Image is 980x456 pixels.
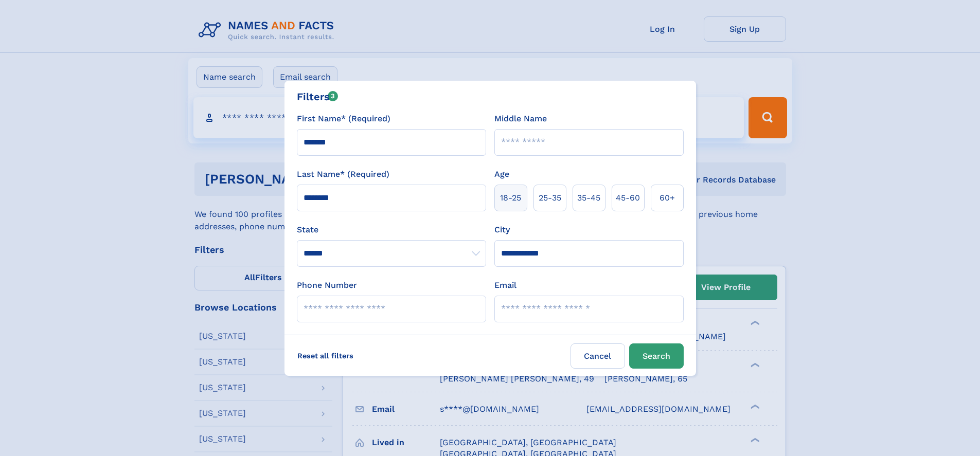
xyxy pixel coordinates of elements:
[577,192,600,204] span: 35‑45
[297,279,357,291] label: Phone Number
[539,192,561,204] span: 25‑35
[297,113,390,125] label: First Name* (Required)
[291,343,360,368] label: Reset all filters
[616,192,640,204] span: 45‑60
[500,192,521,204] span: 18‑25
[297,224,486,236] label: State
[494,113,547,125] label: Middle Name
[494,224,510,236] label: City
[297,168,389,180] label: Last Name* (Required)
[494,168,509,180] label: Age
[660,192,675,204] span: 60+
[571,343,625,369] label: Cancel
[629,343,684,369] button: Search
[494,279,516,291] label: Email
[297,89,338,104] div: Filters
